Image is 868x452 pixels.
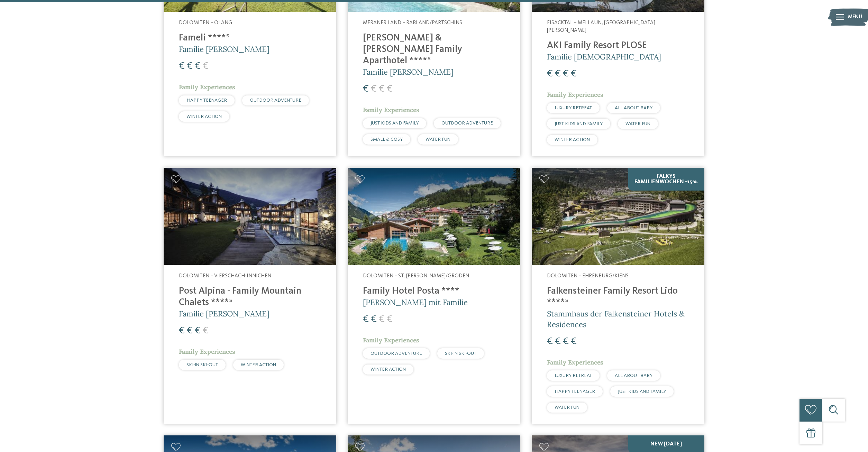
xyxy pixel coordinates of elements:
[547,91,603,99] span: Family Experiences
[426,137,450,142] span: WATER FUN
[186,98,227,103] span: HAPPY TEENAGER
[195,326,201,336] span: €
[250,98,301,103] span: OUTDOOR ADVENTURE
[363,84,369,94] span: €
[563,69,569,79] span: €
[371,367,406,372] span: WINTER ACTION
[164,168,336,265] img: Post Alpina - Family Mountain Chalets ****ˢ
[348,168,520,424] a: Familienhotels gesucht? Hier findet ihr die besten! Dolomiten – St. [PERSON_NAME]/Gröden Family H...
[555,373,592,378] span: LUXURY RETREAT
[179,273,271,279] span: Dolomiten – Vierschach-Innichen
[179,348,235,356] span: Family Experiences
[555,69,561,79] span: €
[547,358,603,366] span: Family Experiences
[179,326,185,336] span: €
[547,336,553,347] span: €
[387,84,393,94] span: €
[179,286,321,308] h4: Post Alpina - Family Mountain Chalets ****ˢ
[615,105,652,110] span: ALL ABOUT BABY
[363,67,454,77] span: Familie [PERSON_NAME]
[379,84,385,94] span: €
[203,326,209,336] span: €
[563,336,569,347] span: €
[387,314,393,324] span: €
[532,168,704,424] a: Familienhotels gesucht? Hier findet ihr die besten! Falkys Familienwochen -15% Dolomiten – Ehrenb...
[555,389,595,394] span: HAPPY TEENAGER
[371,351,422,356] span: OUTDOOR ADVENTURE
[363,273,469,279] span: Dolomiten – St. [PERSON_NAME]/Gröden
[371,137,403,142] span: SMALL & COSY
[363,20,462,26] span: Meraner Land – Rabland/Partschins
[203,61,209,71] span: €
[547,52,661,62] span: Familie [DEMOGRAPHIC_DATA]
[555,105,592,110] span: LUXURY RETREAT
[547,309,684,329] span: Stammhaus der Falkensteiner Hotels & Residences
[179,61,185,71] span: €
[187,326,193,336] span: €
[555,336,561,347] span: €
[371,121,419,126] span: JUST KIDS AND FAMILY
[179,20,232,26] span: Dolomiten – Olang
[547,286,689,308] h4: Falkensteiner Family Resort Lido ****ˢ
[555,137,590,142] span: WINTER ACTION
[363,33,505,67] h4: [PERSON_NAME] & [PERSON_NAME] Family Aparthotel ****ˢ
[363,314,369,324] span: €
[571,336,577,347] span: €
[555,121,603,126] span: JUST KIDS AND FAMILY
[371,314,377,324] span: €
[186,362,218,367] span: SKI-IN SKI-OUT
[445,351,476,356] span: SKI-IN SKI-OUT
[547,40,689,52] h4: AKI Family Resort PLOSE
[187,61,193,71] span: €
[371,84,377,94] span: €
[241,362,276,367] span: WINTER ACTION
[618,389,666,394] span: JUST KIDS AND FAMILY
[441,121,493,126] span: OUTDOOR ADVENTURE
[363,286,505,297] h4: Family Hotel Posta ****
[615,373,652,378] span: ALL ABOUT BABY
[164,168,336,424] a: Familienhotels gesucht? Hier findet ihr die besten! Dolomiten – Vierschach-Innichen Post Alpina -...
[195,61,201,71] span: €
[186,114,222,119] span: WINTER ACTION
[625,121,650,126] span: WATER FUN
[555,405,579,410] span: WATER FUN
[179,309,269,319] span: Familie [PERSON_NAME]
[379,314,385,324] span: €
[179,44,269,54] span: Familie [PERSON_NAME]
[532,168,704,265] img: Familienhotels gesucht? Hier findet ihr die besten!
[547,20,655,33] span: Eisacktal – Mellaun, [GEOGRAPHIC_DATA][PERSON_NAME]
[348,168,520,265] img: Familienhotels gesucht? Hier findet ihr die besten!
[571,69,577,79] span: €
[179,83,235,91] span: Family Experiences
[363,297,468,307] span: [PERSON_NAME] mit Familie
[547,273,629,279] span: Dolomiten – Ehrenburg/Kiens
[363,336,419,344] span: Family Experiences
[363,106,419,114] span: Family Experiences
[547,69,553,79] span: €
